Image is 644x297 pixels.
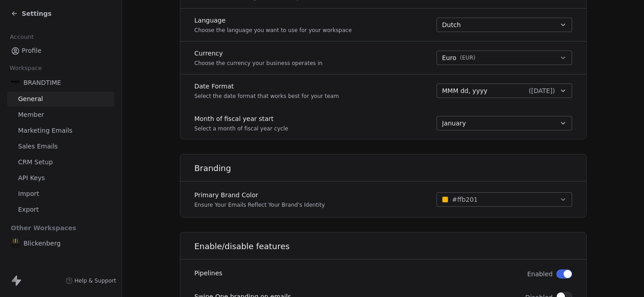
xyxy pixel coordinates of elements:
a: General [7,92,114,107]
label: Date Format [194,82,339,91]
span: Settings [22,9,52,18]
a: Sales Emails [7,139,114,154]
span: Export [18,205,39,214]
span: Workspace [6,61,46,75]
span: January [442,119,466,128]
img: Kopie%20van%20LOGO%20BRNDTIME%20WIT%20PNG%20(1).png [11,78,20,87]
span: Blickenberg [24,239,61,248]
p: Choose the language you want to use for your workspace [194,27,352,34]
h1: Enable/disable features [194,241,587,252]
a: API Keys [7,171,114,186]
a: Export [7,202,114,217]
p: Select a month of fiscal year cycle [194,125,288,132]
span: API Keys [18,173,45,183]
span: ( [DATE] ) [528,86,555,95]
label: Currency [194,49,323,58]
button: #ffb201 [437,192,572,207]
label: Month of fiscal year start [194,114,288,123]
h1: Branding [194,163,587,174]
a: Settings [11,9,52,18]
a: Marketing Emails [7,123,114,138]
a: CRM Setup [7,155,114,170]
p: Ensure Your Emails Reflect Your Brand's Identity [194,201,325,209]
span: Help & Support [75,277,116,284]
a: Profile [7,43,114,58]
a: Member [7,107,114,122]
button: Euro(EUR) [437,51,572,65]
span: BRANDTIME [24,78,61,87]
label: Pipelines [194,269,222,278]
span: Euro [442,53,456,63]
label: Primary Brand Color [194,190,325,200]
span: Member [18,110,44,120]
span: MMM dd, yyyy [442,86,488,95]
a: Import [7,186,114,201]
a: Help & Support [66,277,116,284]
span: Other Workspaces [7,221,80,235]
span: Dutch [442,20,461,29]
span: General [18,94,43,104]
span: Sales Emails [18,142,58,151]
span: Import [18,189,39,199]
span: ( EUR ) [460,54,475,61]
label: Language [194,16,352,25]
p: Select the date format that works best for your team [194,93,339,100]
img: logo-blickenberg-feestzalen_800.png [11,239,20,248]
span: #ffb201 [452,195,478,204]
p: Choose the currency your business operates in [194,60,323,67]
span: CRM Setup [18,158,53,167]
span: Marketing Emails [18,126,72,135]
span: Account [6,30,38,44]
span: Enabled [527,269,553,278]
span: Profile [22,46,42,56]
